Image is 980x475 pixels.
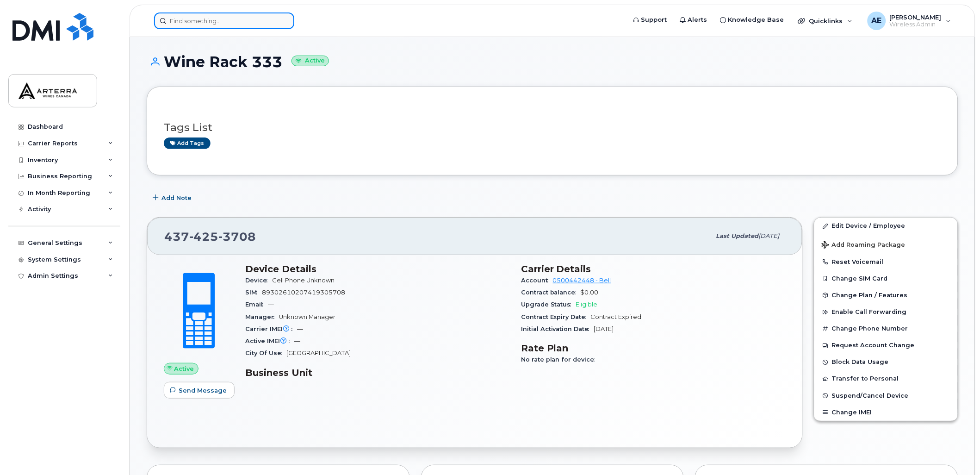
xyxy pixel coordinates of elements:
span: Contract Expiry Date [521,313,591,320]
button: Change Plan / Features [814,287,958,304]
a: Add tags [164,137,211,149]
span: Eligible [576,301,598,308]
span: No rate plan for device [521,356,600,363]
span: Account [521,277,553,284]
button: Send Message [164,382,235,399]
button: Change SIM Card [814,270,958,287]
button: Add Note [147,189,199,206]
span: Upgrade Status [521,301,576,308]
span: Device [245,277,272,284]
span: — [294,337,300,344]
span: SIM [245,289,262,296]
h3: Tags List [164,122,941,133]
span: Manager [245,313,279,320]
h3: Rate Plan [521,343,786,354]
button: Block Data Usage [814,354,958,370]
span: Send Message [179,386,227,395]
button: Enable Call Forwarding [814,304,958,320]
span: Enable Call Forwarding [832,309,907,316]
h3: Business Unit [245,367,510,378]
span: — [297,325,303,332]
button: Add Roaming Package [814,235,958,254]
h3: Device Details [245,263,510,275]
span: Active [174,364,194,373]
span: — [268,301,274,308]
button: Transfer to Personal [814,370,958,387]
button: Reset Voicemail [814,254,958,270]
span: 425 [189,230,218,244]
span: 3708 [218,230,256,244]
span: Suspend/Cancel Device [832,392,909,399]
a: Edit Device / Employee [814,218,958,234]
span: Add Note [161,194,192,202]
span: Initial Activation Date [521,325,594,332]
span: Contract Expired [591,313,642,320]
span: $0.00 [581,289,599,296]
span: Contract balance [521,289,581,296]
span: Cell Phone Unknown [272,277,335,284]
span: 437 [164,230,256,244]
span: Last updated [716,232,759,239]
span: Active IMEI [245,337,294,344]
h3: Carrier Details [521,263,786,275]
button: Request Account Change [814,337,958,354]
button: Change IMEI [814,404,958,421]
button: Suspend/Cancel Device [814,387,958,404]
span: Add Roaming Package [822,241,906,250]
span: Unknown Manager [279,313,335,320]
span: Change Plan / Features [832,292,908,299]
span: 89302610207419305708 [262,289,345,296]
span: City Of Use [245,350,286,356]
h1: Wine Rack 333 [147,54,958,70]
span: [DATE] [759,232,780,239]
span: Carrier IMEI [245,325,297,332]
span: [DATE] [594,325,614,332]
span: Email [245,301,268,308]
span: [GEOGRAPHIC_DATA] [286,350,351,356]
button: Change Phone Number [814,320,958,337]
a: 0500442448 - Bell [553,277,611,284]
small: Active [292,56,329,66]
